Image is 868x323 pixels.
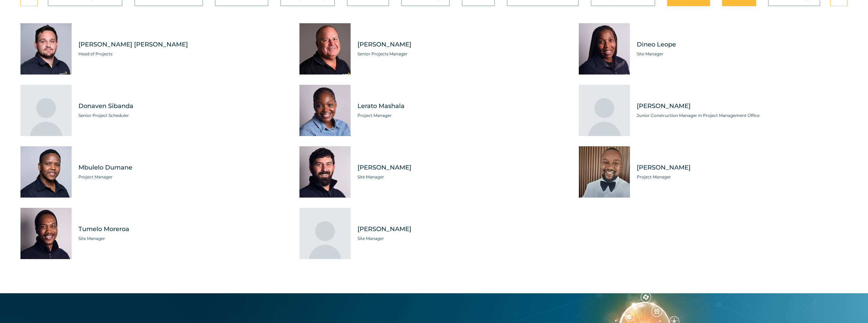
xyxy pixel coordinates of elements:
[357,235,568,242] span: Site Manager
[357,225,568,233] span: [PERSON_NAME]
[78,174,289,180] span: Project Manager
[357,51,568,57] span: Senior Projects Manager
[637,112,848,119] span: Junior Construction Manager in Project Management Office
[78,102,289,110] span: Donaven Sibanda
[357,40,568,49] span: [PERSON_NAME]
[78,225,289,233] span: Tumelo Moreroa
[357,174,568,180] span: Site Manager
[78,163,289,172] span: Mbulelo Dumane
[637,174,848,180] span: Project Manager
[637,102,848,110] span: [PERSON_NAME]
[78,40,289,49] span: [PERSON_NAME] [PERSON_NAME]
[78,112,289,119] span: Senior Project Scheduler
[357,163,568,172] span: [PERSON_NAME]
[637,40,848,49] span: Dineo Leope
[78,51,289,57] span: Head of Projects
[357,112,568,119] span: Project Manager
[637,51,848,57] span: Site Manager
[637,163,848,172] span: [PERSON_NAME]
[78,235,289,242] span: Site Manager
[357,102,568,110] span: Lerato Mashala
